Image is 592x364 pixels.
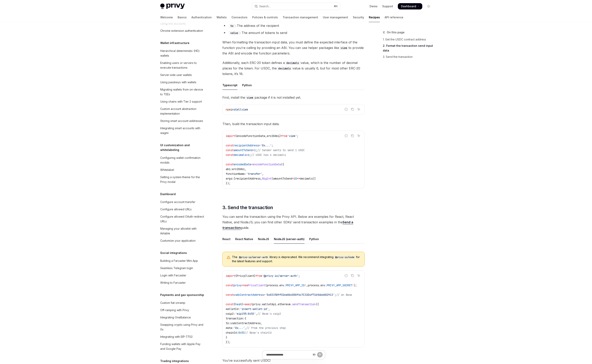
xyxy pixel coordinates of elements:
[234,302,235,306] span: {
[256,312,257,315] span: ,
[352,284,354,287] span: !
[344,107,349,112] button: Report incorrect code
[157,333,208,340] a: Integrating with EIP-7702
[327,284,352,287] span: PRIVY_APP_SECRET
[160,258,198,263] div: Building a Farcaster Mini App
[248,153,249,157] span: 6
[260,144,272,147] span: '0x...'
[237,134,265,138] span: encodeFunctionData
[248,284,265,287] span: PrivyClient
[160,280,186,285] div: Writing to Farcaster
[356,107,361,112] button: Ask AI
[382,4,393,8] a: Support
[160,28,203,33] div: Chrome extension authentication
[297,134,298,138] span: ;
[278,284,279,287] span: .
[160,238,196,243] div: Customize your application
[222,214,365,230] span: You can send the transaction using the Privy API. Below are examples for React, React Native, and...
[287,134,297,138] span: 'viem'
[226,167,232,171] span: abi:
[333,255,356,259] code: @privy-io/node
[243,302,245,306] span: =
[254,274,256,278] span: }
[227,255,230,259] svg: Warning
[222,60,365,77] span: Additionally, each ERC-20 token defines a value, which is the number of decimal places for the to...
[234,293,264,297] span: usdcContractAddress
[157,86,208,98] a: Migrating wallets from on-device to TEEs
[160,119,203,123] div: Storing smart account addresses
[300,177,313,180] span: decimals
[245,331,272,334] span: // Base's chainId
[356,133,361,138] button: Ask AI
[369,13,380,22] a: Recipes
[257,148,305,152] span: // Sender wants to send 1 USDC
[160,359,189,363] h5: Trading integrations
[278,302,290,306] span: ethereum
[262,177,272,180] span: BigInt
[157,117,208,124] a: Storing smart account addresses
[232,167,245,171] span: erc20Abi
[242,284,243,287] span: =
[336,293,352,297] span: // on Base
[319,284,320,287] span: .
[252,13,278,22] a: Policies & controls
[160,175,205,184] div: Setting a system theme for the Privy modal
[240,307,268,311] span: 'insert-wallet-id'
[230,108,242,111] span: install
[160,266,193,270] div: Seamless Telegram login
[226,134,235,138] span: import
[308,284,319,287] span: process
[160,273,186,278] div: Login with Farcaster
[383,36,435,43] a: 1. Get the USDC contract address
[354,284,357,287] span: );
[344,133,349,138] button: Report incorrect code
[160,143,208,152] h5: UI customization and whitelabeling
[160,300,185,305] div: Custom fiat onramp
[292,302,316,306] span: sendTransaction
[316,302,319,306] span: ({
[157,47,208,59] a: Hierarchical deterministic (HD) wallets
[256,148,257,152] span: ;
[157,79,208,86] a: Using passkeys with wallets
[160,41,189,45] h5: Wallet infrastructure
[283,13,318,22] a: Transaction management
[265,284,267,287] span: (
[385,13,403,22] a: API reference
[259,144,260,147] span: =
[249,153,251,157] span: ;
[160,126,205,135] div: Integrating smart accounts with wagmi
[284,284,286,287] span: .
[252,3,340,10] button: Open search
[383,54,435,60] a: 3. Send the transaction
[281,134,287,138] span: from
[226,172,246,176] span: functionName:
[157,125,208,137] a: Integrating smart accounts with wagmi
[398,3,422,9] a: Dashboard
[226,312,235,315] span: caip2:
[298,274,300,278] span: ;
[323,13,348,22] a: User management
[246,153,248,157] span: =
[157,237,208,244] a: Customize your application
[253,148,254,152] span: =
[242,80,252,90] div: Python
[222,234,230,244] div: React
[231,13,247,22] a: Connectors
[226,302,234,306] span: const
[160,107,205,116] div: Custom account abstraction implementation
[234,153,246,157] span: decimals
[237,274,254,278] span: PrivyClient
[160,192,176,197] h5: Dashboard
[157,257,208,264] a: Building a Farcaster Mini App
[157,225,208,237] a: Managing your allowlist with Airtable
[245,326,246,330] span: ,
[160,342,205,351] div: Funding wallets with Apple Pay and Google Pay
[234,163,251,166] span: encodedData
[157,27,208,34] a: Chrome extension authentication
[339,46,348,50] code: viem
[272,177,273,180] span: (
[157,166,208,173] a: Whitelabel
[305,284,306,287] span: !
[157,314,208,321] a: Integrating OneBalance
[157,272,208,279] a: Login with Farcaster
